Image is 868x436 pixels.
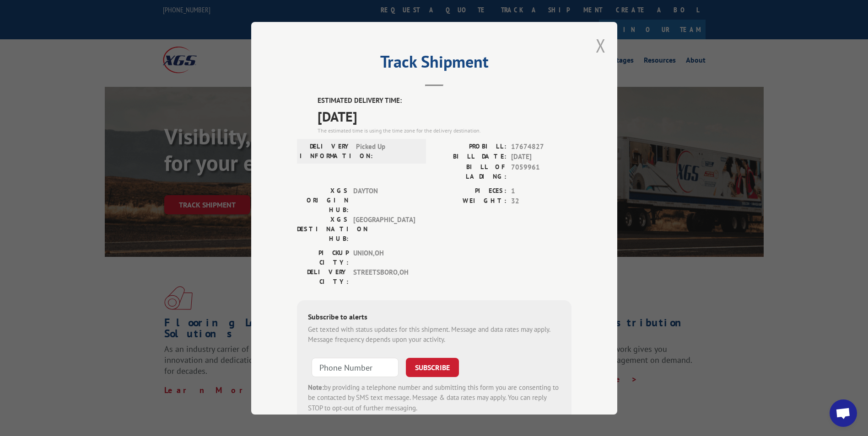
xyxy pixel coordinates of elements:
[297,186,349,214] label: XGS ORIGIN HUB:
[511,152,571,162] span: [DATE]
[406,357,459,377] button: SUBSCRIBE
[318,96,571,106] label: ESTIMATED DELIVERY TIME:
[434,186,507,196] label: PIECES:
[318,126,571,134] div: The estimated time is using the time zone for the delivery destination.
[297,248,349,267] label: PICKUP CITY:
[308,324,561,345] div: Get texted with status updates for this shipment. Message and data rates may apply. Message frequ...
[297,267,349,286] label: DELIVERY CITY:
[308,382,561,413] div: by providing a telephone number and submitting this form you are consenting to be contacted by SM...
[596,33,606,58] button: Close modal
[434,152,507,162] label: BILL DATE:
[353,248,415,267] span: UNION , OH
[353,214,415,243] span: [GEOGRAPHIC_DATA]
[830,399,857,427] div: Open chat
[511,162,571,181] span: 7059961
[511,186,571,196] span: 1
[353,267,415,286] span: STREETSBORO , OH
[308,383,324,391] strong: Note:
[434,141,507,152] label: PROBILL:
[318,106,571,126] span: [DATE]
[297,214,349,243] label: XGS DESTINATION HUB:
[353,186,415,214] span: DAYTON
[297,55,571,73] h2: Track Shipment
[511,196,571,207] span: 32
[356,141,418,160] span: Picked Up
[434,196,507,207] label: WEIGHT:
[511,141,571,152] span: 17674827
[312,357,399,377] input: Phone Number
[434,162,507,181] label: BILL OF LADING:
[308,311,561,324] div: Subscribe to alerts
[300,141,351,160] label: DELIVERY INFORMATION:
